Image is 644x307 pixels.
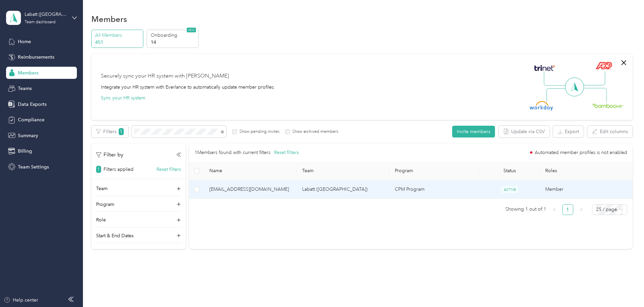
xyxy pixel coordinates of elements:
[290,129,338,135] label: Show archived members
[535,150,627,155] span: Automated member profiles is not enabled
[592,204,627,215] div: Page Size
[274,149,299,156] button: Reset filters
[18,116,45,123] span: Compliance
[549,204,560,215] button: left
[91,16,127,23] h1: Members
[156,166,181,173] button: Reset filters
[596,205,623,215] span: 25 / page
[18,101,47,108] span: Data Exports
[505,204,546,214] span: Showing 1 out of 1
[187,28,196,32] span: NEW
[195,149,270,156] p: 1 Members found with current filters
[96,185,108,192] p: Team
[104,166,134,173] p: Filters applied
[96,201,114,208] p: Program
[18,163,49,171] span: Team Settings
[25,20,56,24] div: Team dashboard
[389,180,480,199] td: CPM Program
[592,103,623,108] img: BambooHR
[204,180,297,199] td: germain.mathurin@labatt.com
[18,38,31,45] span: Home
[151,39,197,46] p: 14
[540,162,633,180] th: Roles
[499,126,550,137] button: Update via CSV
[297,162,389,180] th: Team
[18,54,54,61] span: Reimbursements
[549,204,560,215] li: Previous Page
[101,84,275,91] div: Integrate your HR system with Everlance to automatically update member profiles.
[606,269,644,307] iframe: Everlance-gr Chat Button Frame
[209,186,291,193] span: [EMAIL_ADDRESS][DOMAIN_NAME]
[546,88,570,102] img: Line Left Down
[96,166,101,173] span: 1
[540,180,633,199] td: Member
[501,186,518,193] span: ACTIVE
[576,204,587,215] button: right
[552,208,556,212] span: left
[297,180,389,199] td: Labatt (Quebec)
[576,204,587,215] li: Next Page
[530,101,553,111] img: Workday
[101,72,229,80] div: Securely sync your HR system with [PERSON_NAME]
[533,63,556,73] img: Trinet
[4,297,38,304] button: Help center
[582,71,605,86] img: Line Right Up
[595,62,612,69] img: ADP
[237,129,280,135] label: Show pending invites
[563,205,573,215] a: 1
[389,162,480,180] th: Program
[96,232,134,239] p: Start & End Dates
[553,126,584,137] button: Export
[18,132,38,139] span: Summary
[96,151,123,159] p: Filter by
[209,168,291,174] span: Name
[96,216,106,223] p: Role
[95,32,141,39] p: All Members
[544,71,567,86] img: Line Left Up
[18,69,38,76] span: Members
[101,94,145,101] button: Sync your HR system
[91,126,128,137] button: Filters1
[95,39,141,46] p: 451
[18,148,32,155] span: Billing
[18,85,32,92] span: Teams
[151,32,197,39] p: Onboarding
[479,162,539,180] th: Status
[562,204,573,215] li: 1
[119,128,124,135] span: 1
[452,126,495,137] button: Invite members
[587,126,633,137] button: Edit columns
[583,88,607,102] img: Line Right Down
[579,208,583,212] span: right
[25,11,67,18] div: Labatt ([GEOGRAPHIC_DATA])
[204,162,297,180] th: Name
